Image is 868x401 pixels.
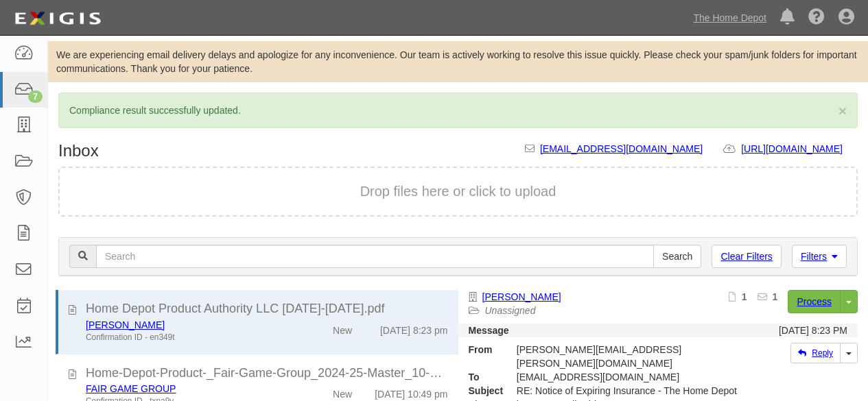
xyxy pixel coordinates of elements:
[773,291,778,302] b: 1
[686,4,773,32] a: The Home Depot
[69,104,847,117] p: Compliance result successfully updated.
[482,291,561,302] a: [PERSON_NAME]
[86,382,288,396] div: FAIR GAME GROUP
[28,90,43,103] div: 7
[540,143,703,154] a: [EMAIL_ADDRESS][DOMAIN_NAME]
[653,245,701,268] input: Search
[86,383,176,394] a: FAIR GAME GROUP
[58,142,99,160] h1: Inbox
[86,318,288,332] div: BARRETTE
[333,382,352,401] div: New
[469,325,509,336] strong: Message
[86,319,165,330] a: [PERSON_NAME]
[360,182,556,202] button: Drop files here or click to upload
[838,103,847,119] span: ×
[380,318,448,337] div: [DATE] 8:23 pm
[458,370,506,384] strong: To
[788,290,841,313] a: Process
[712,245,781,268] a: Clear Filters
[86,300,448,318] div: Home Depot Product Authority LLC 2025-2026.pdf
[86,332,288,343] div: Confirmation ID - en349t
[790,343,841,363] a: Reply
[506,370,748,384] div: party-mv3cm3@sbainsurance.homedepot.com
[506,343,748,370] div: [PERSON_NAME][EMAIL_ADDRESS][PERSON_NAME][DOMAIN_NAME]
[742,291,747,302] b: 1
[808,10,825,26] i: Help Center - Complianz
[506,384,748,398] div: RE: Notice of Expiring Insurance - The Home Depot
[86,365,448,382] div: Home-Depot-Product-_Fair-Game-Group_2024-25-Master_10-1-2024_586768492_1.pdf
[741,143,858,154] a: [URL][DOMAIN_NAME]
[48,48,868,75] div: We are experiencing email delivery delays and apologize for any inconvenience. Our team is active...
[375,382,447,401] div: [DATE] 10:49 pm
[458,384,506,398] strong: Subject
[333,318,352,337] div: New
[838,104,847,118] button: Close
[792,245,847,268] a: Filters
[458,343,506,356] strong: From
[485,305,536,316] a: Unassigned
[779,324,847,337] div: [DATE] 8:23 PM
[10,6,105,31] img: logo-5460c22ac91f19d4615b14bd174203de0afe785f0fc80cf4dbbc73dc1793850b.png
[96,245,654,268] input: Search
